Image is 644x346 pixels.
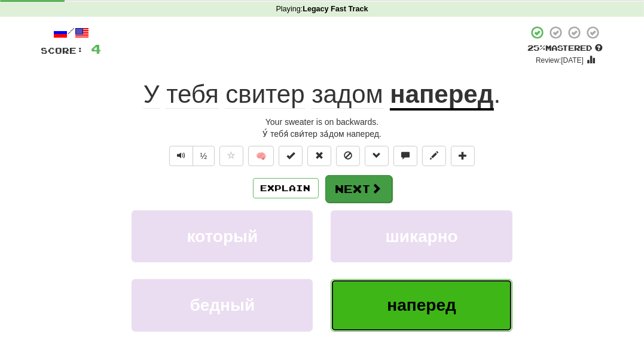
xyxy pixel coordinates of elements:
button: Grammar (alt+g) [365,146,389,166]
div: / [41,25,102,40]
span: Score: [41,45,84,56]
button: Ignore sentence (alt+i) [336,146,360,166]
button: Next [325,175,392,203]
span: наперед [387,296,456,314]
button: Favorite sentence (alt+f) [219,146,243,166]
small: Review: [DATE] [536,56,584,65]
button: Play sentence audio (ctl+space) [169,146,193,166]
button: который [132,210,313,262]
span: 4 [91,41,102,56]
span: тебя [166,80,219,109]
button: Discuss sentence (alt+u) [393,146,417,166]
span: шикарно [386,227,458,246]
span: задом [312,80,383,109]
button: ½ [193,146,215,166]
div: Mastered [528,43,603,54]
button: 🧠 [248,146,274,166]
button: наперед [331,279,512,331]
div: Your sweater is on backwards. [41,116,603,128]
button: Reset to 0% Mastered (alt+r) [307,146,331,166]
button: Edit sentence (alt+d) [422,146,446,166]
span: бедный [190,296,255,314]
button: бедный [132,279,313,331]
span: У [144,80,160,109]
u: наперед [390,80,493,111]
span: свитер [225,80,304,109]
span: . [494,80,501,108]
strong: Legacy Fast Track [303,5,368,13]
div: Text-to-speech controls [167,146,215,166]
button: Explain [253,178,319,198]
span: который [187,227,258,246]
button: шикарно [331,210,512,262]
div: У́ тебя́ сви́тер за́дом наперед. [41,128,603,140]
button: Add to collection (alt+a) [451,146,475,166]
span: 25 % [528,43,546,53]
button: Set this sentence to 100% Mastered (alt+m) [279,146,303,166]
